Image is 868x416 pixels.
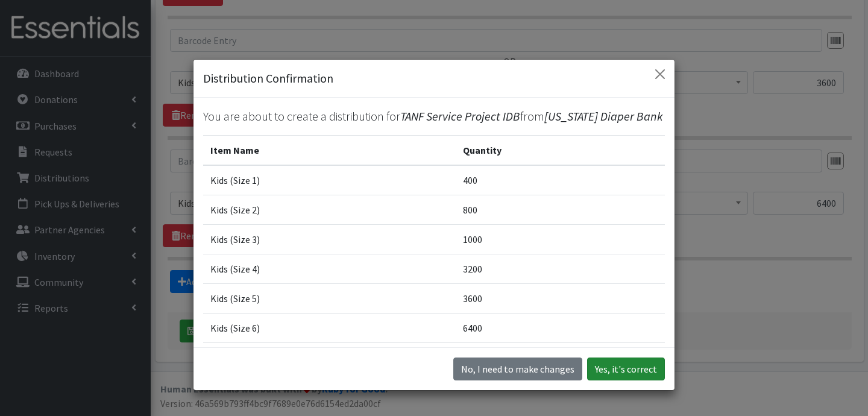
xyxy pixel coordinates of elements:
button: No I need to make changes [453,358,582,380]
h5: Distribution Confirmation [203,69,333,87]
p: You are about to create a distribution for from [203,107,665,125]
td: Kids (Size 1) [203,165,456,195]
th: Quantity [456,136,665,166]
span: [US_STATE] Diaper Bank [544,109,663,124]
td: 6400 [456,314,665,343]
td: 400 [456,165,665,195]
td: Kids (Size 4) [203,254,456,284]
td: 3600 [456,284,665,314]
td: Kids (Size 2) [203,195,456,225]
td: 3200 [456,254,665,284]
td: Kids (Size 6) [203,314,456,343]
button: Close [650,65,670,84]
td: Kids (Size 5) [203,284,456,314]
th: Item Name [203,136,456,166]
td: 1000 [456,225,665,254]
span: TANF Service Project IDB [400,109,520,124]
td: 800 [456,195,665,225]
td: Kids (Size 3) [203,225,456,254]
button: Yes, it's correct [587,358,665,380]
